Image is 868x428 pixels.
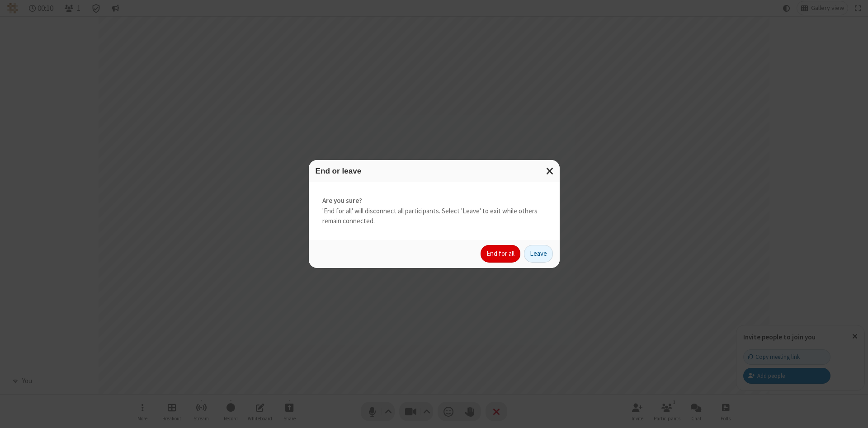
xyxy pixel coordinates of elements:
button: End for all [481,245,520,263]
div: 'End for all' will disconnect all participants. Select 'Leave' to exit while others remain connec... [309,182,560,240]
h3: End or leave [316,167,553,175]
button: Close modal [541,160,560,182]
button: Leave [524,245,553,263]
strong: Are you sure? [322,196,546,206]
